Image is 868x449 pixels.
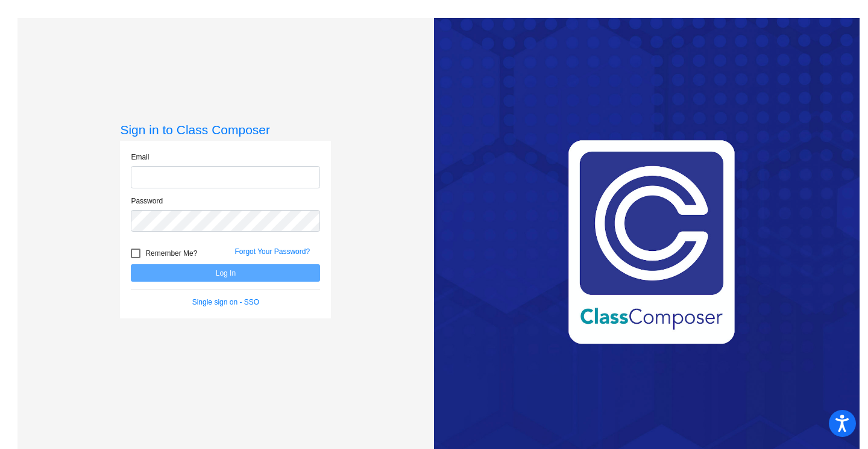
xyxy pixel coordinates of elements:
a: Forgot Your Password? [234,247,310,256]
label: Email [131,152,149,163]
label: Password [131,196,163,206]
button: Log In [131,264,320,282]
span: Remember Me? [145,246,197,261]
h3: Sign in to Class Composer [120,122,331,137]
a: Single sign on - SSO [192,298,259,306]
